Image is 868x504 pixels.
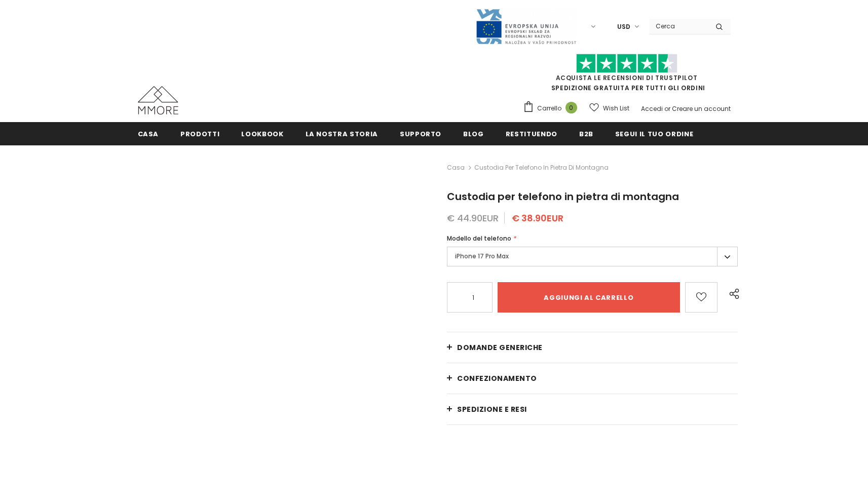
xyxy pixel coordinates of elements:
[579,129,593,139] span: B2B
[457,404,527,414] span: Spedizione e resi
[447,189,679,204] span: Custodia per telefono in pietra di montagna
[474,162,609,174] span: Custodia per telefono in pietra di montagna
[615,122,693,145] a: Segui il tuo ordine
[447,332,738,363] a: Domande generiche
[650,19,708,33] input: Search Site
[475,8,577,45] img: Javni Razpis
[463,129,484,139] span: Blog
[447,234,511,243] span: Modello del telefono
[463,122,484,145] a: Blog
[506,122,557,145] a: Restituendo
[523,58,731,92] span: SPEDIZIONE GRATUITA PER TUTTI GLI ORDINI
[641,104,663,113] a: Accedi
[523,101,582,116] a: Carrello 0
[447,212,499,224] span: € 44.90EUR
[138,86,178,114] img: Casi MMORE
[180,122,219,145] a: Prodotti
[498,282,680,313] input: Aggiungi al carrello
[475,22,577,30] a: Javni Razpis
[537,103,561,113] span: Carrello
[447,247,738,266] label: iPhone 17 Pro Max
[306,129,378,139] span: La nostra storia
[138,122,159,145] a: Casa
[506,129,557,139] span: Restituendo
[138,129,159,139] span: Casa
[664,104,670,113] span: or
[565,102,577,113] span: 0
[457,373,537,383] span: CONFEZIONAMENTO
[589,99,629,117] a: Wish List
[400,129,441,139] span: supporto
[447,394,738,424] a: Spedizione e resi
[447,162,465,174] a: Casa
[400,122,441,145] a: supporto
[576,54,677,73] img: Fidati di Pilot Stars
[241,122,283,145] a: Lookbook
[306,122,378,145] a: La nostra storia
[615,129,693,139] span: Segui il tuo ordine
[556,73,698,82] a: Acquista le recensioni di TrustPilot
[457,342,543,353] span: Domande generiche
[672,104,731,113] a: Creare un account
[241,129,283,139] span: Lookbook
[603,103,629,113] span: Wish List
[180,129,219,139] span: Prodotti
[512,212,563,224] span: € 38.90EUR
[617,22,630,32] span: USD
[579,122,593,145] a: B2B
[447,363,738,394] a: CONFEZIONAMENTO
